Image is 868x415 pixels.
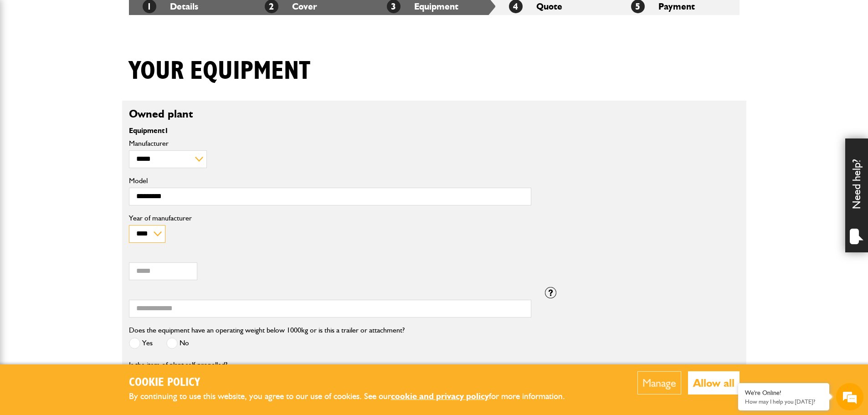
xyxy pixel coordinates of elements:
p: Equipment [129,127,531,134]
input: Enter your phone number [12,138,166,158]
div: We're Online! [745,389,822,397]
label: Manufacturer [129,140,531,147]
label: Is the item of plant self-propelled? [129,361,227,369]
button: Manage [637,371,681,395]
label: No [166,338,189,349]
a: 2Cover [265,1,317,12]
img: d_20077148190_company_1631870298795_20077148190 [15,51,38,63]
h1: Your equipment [129,56,310,87]
div: Chat with us now [47,51,153,63]
p: How may I help you today? [745,398,822,405]
label: Model [129,177,531,184]
label: Does the equipment have an operating weight below 1000kg or is this a trailer or attachment? [129,327,405,334]
span: 1 [164,126,169,135]
textarea: Type your message and hit 'Enter' [12,165,166,273]
em: Start Chat [124,281,165,293]
input: Enter your last name [12,84,166,104]
div: Minimize live chat window [149,5,171,26]
p: By continuing to use this website, you agree to our use of cookies. See our for more information. [129,389,580,404]
div: Need help? [845,138,868,252]
button: Allow all [688,371,740,395]
label: Year of manufacturer [129,215,531,222]
input: Enter your email address [12,111,166,131]
h2: Cookie Policy [129,376,580,390]
a: cookie and privacy policy [391,391,489,401]
label: Yes [129,338,153,349]
h2: Owned plant [129,108,740,121]
a: 1Details [143,1,198,12]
